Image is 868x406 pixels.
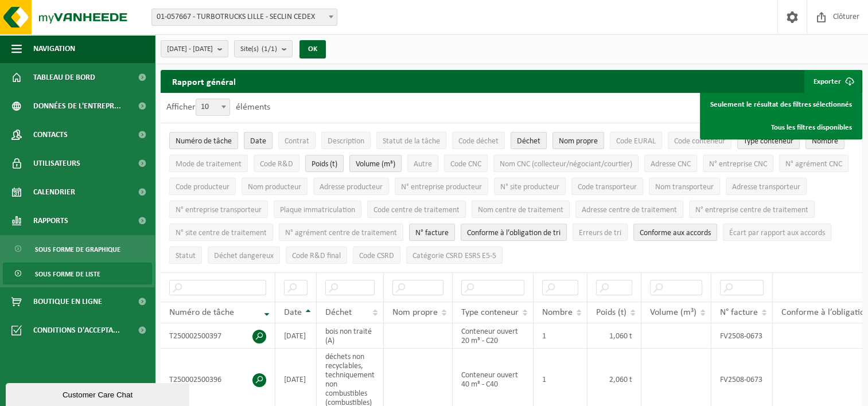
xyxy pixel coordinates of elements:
[33,92,121,120] span: Données de l'entrepr...
[248,183,301,192] span: Nom producteur
[703,155,773,172] button: N° entreprise CNCN° entreprise CNC: Activate to sort
[579,229,621,237] span: Erreurs de tri
[383,137,440,146] span: Statut de la tâche
[376,132,446,149] button: Statut de la tâcheStatut de la tâche: Activate to sort
[196,99,230,116] span: 10
[169,308,234,317] span: Numéro de tâche
[651,160,691,169] span: Adresse CNC
[453,323,534,349] td: Conteneur ouvert 20 m³ - C20
[254,155,299,172] button: Code R&DCode R&amp;D: Activate to sort
[461,308,519,317] span: Type conteneur
[166,103,270,112] label: Afficher éléments
[552,132,604,149] button: Nom propreNom propre: Activate to sort
[559,137,598,146] span: Nom propre
[458,137,499,146] span: Code déchet
[278,132,316,149] button: ContratContrat: Activate to sort
[275,323,317,349] td: [DATE]
[169,201,268,218] button: N° entreprise transporteurN° entreprise transporteur: Activate to sort
[407,155,438,172] button: AutreAutre: Activate to sort
[534,323,587,349] td: 1
[702,93,861,116] a: Seulement le résultat des filtres sélectionnés
[196,99,229,115] span: 10
[3,263,152,284] a: Sous forme de liste
[33,120,68,149] span: Contacts
[650,308,696,317] span: Volume (m³)
[744,137,793,146] span: Type conteneur
[33,206,68,235] span: Rapports
[689,201,815,218] button: N° entreprise centre de traitementN° entreprise centre de traitement: Activate to sort
[286,247,347,264] button: Code R&D finalCode R&amp;D final: Activate to sort
[250,137,266,146] span: Date
[695,206,808,214] span: N° entreprise centre de traitement
[317,323,384,349] td: bois non traité (A)
[35,263,100,285] span: Sous forme de liste
[732,183,800,192] span: Adresse transporteur
[412,252,496,260] span: Catégorie CSRD ESRS E5-5
[169,247,202,264] button: StatutStatut: Activate to sort
[511,132,547,149] button: DéchetDéchet: Activate to sort
[640,229,711,237] span: Conforme aux accords
[478,206,563,214] span: Nom centre de traitement
[633,224,717,241] button: Conforme aux accords : Activate to sort
[328,137,364,146] span: Description
[234,40,293,57] button: Site(s)(1/1)
[321,132,371,149] button: DescriptionDescription: Activate to sort
[6,381,192,406] iframe: chat widget
[723,224,831,241] button: Écart par rapport aux accordsÉcart par rapport aux accords: Activate to sort
[169,132,238,149] button: Numéro de tâcheNuméro de tâche: Activate to remove sorting
[517,137,540,146] span: Déchet
[452,132,505,149] button: Code déchetCode déchet: Activate to sort
[356,160,395,169] span: Volume (m³)
[33,34,75,63] span: Navigation
[409,224,455,241] button: N° factureN° facture: Activate to sort
[649,178,720,195] button: Nom transporteurNom transporteur: Activate to sort
[415,229,449,237] span: N° facture
[587,323,641,349] td: 1,060 t
[151,9,337,26] span: 01-057667 - TURBOTRUCKS LILLE - SECLIN CEDEX
[320,183,383,192] span: Adresse producteur
[176,137,232,146] span: Numéro de tâche
[260,160,293,169] span: Code R&D
[414,160,432,169] span: Autre
[161,40,228,57] button: [DATE] - [DATE]
[444,155,488,172] button: Code CNCCode CNC: Activate to sort
[244,132,273,149] button: DateDate: Activate to sort
[644,155,697,172] button: Adresse CNCAdresse CNC: Activate to sort
[674,137,725,146] span: Code conteneur
[500,183,559,192] span: N° site producteur
[805,132,844,149] button: NombreNombre: Activate to sort
[279,224,403,241] button: N° agrément centre de traitementN° agrément centre de traitement: Activate to sort
[152,9,337,25] span: 01-057667 - TURBOTRUCKS LILLE - SECLIN CEDEX
[3,238,152,260] a: Sous forme de graphique
[359,252,394,260] span: Code CSRD
[779,155,848,172] button: N° agrément CNCN° agrément CNC: Activate to sort
[785,160,842,169] span: N° agrément CNC
[176,229,267,237] span: N° site centre de traitement
[305,155,344,172] button: Poids (t)Poids (t): Activate to sort
[35,239,120,260] span: Sous forme de graphique
[709,160,767,169] span: N° entreprise CNC
[292,252,341,260] span: Code R&D final
[573,224,628,241] button: Erreurs de triErreurs de tri: Activate to sort
[596,308,626,317] span: Poids (t)
[472,201,570,218] button: Nom centre de traitementNom centre de traitement: Activate to sort
[33,178,75,206] span: Calendrier
[167,41,213,58] span: [DATE] - [DATE]
[285,137,309,146] span: Contrat
[240,41,277,58] span: Site(s)
[804,70,861,93] button: Exporter
[406,247,503,264] button: Catégorie CSRD ESRS E5-5Catégorie CSRD ESRS E5-5: Activate to sort
[571,178,643,195] button: Code transporteurCode transporteur: Activate to sort
[720,308,758,317] span: N° facture
[299,40,326,58] button: OK
[575,201,683,218] button: Adresse centre de traitementAdresse centre de traitement: Activate to sort
[262,45,277,53] count: (1/1)
[812,137,838,146] span: Nombre
[578,183,637,192] span: Code transporteur
[274,201,361,218] button: Plaque immatriculationPlaque immatriculation: Activate to sort
[33,316,120,345] span: Conditions d'accepta...
[176,160,242,169] span: Mode de traitement
[737,132,800,149] button: Type conteneurType conteneur: Activate to sort
[450,160,481,169] span: Code CNC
